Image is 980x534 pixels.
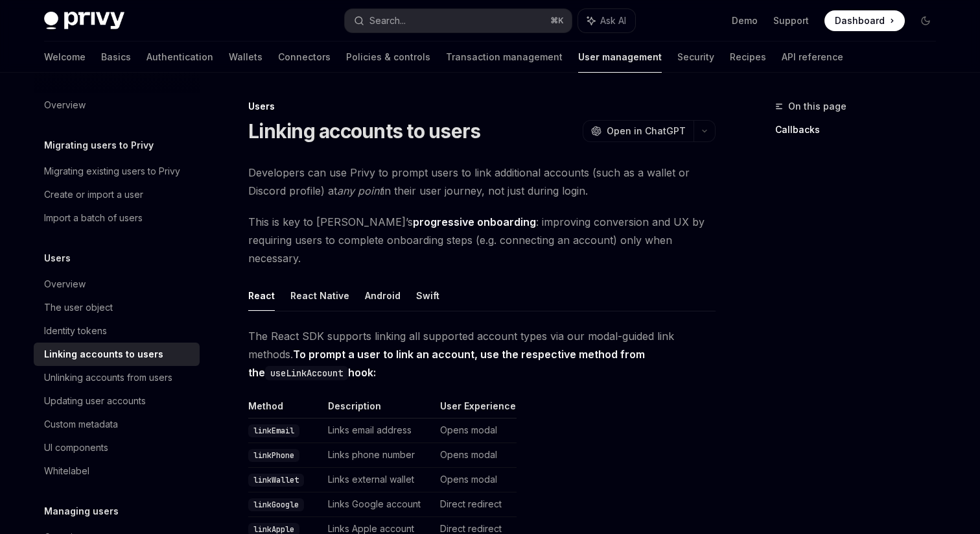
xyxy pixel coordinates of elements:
[44,164,180,179] div: Migrating existing users to Privy
[44,323,107,339] div: Identity tokens
[732,14,758,27] a: Demo
[578,9,635,32] button: Ask AI
[34,366,200,389] a: Unlinking accounts from users
[44,370,172,385] div: Unlinking accounts from users
[101,42,131,73] a: Basics
[44,97,86,113] div: Overview
[600,14,626,27] span: Ask AI
[34,389,200,413] a: Updating user accounts
[44,210,143,226] div: Import a batch of users
[835,14,885,27] span: Dashboard
[34,296,200,319] a: The user object
[435,400,517,419] th: User Experience
[290,280,349,311] button: React Native
[34,319,200,343] a: Identity tokens
[248,498,304,511] code: linkGoogle
[677,42,714,73] a: Security
[44,12,124,30] img: dark logo
[44,187,143,202] div: Create or import a user
[788,99,846,114] span: On this page
[265,366,348,380] code: useLinkAccount
[413,215,536,228] strong: progressive onboarding
[915,10,936,31] button: Toggle dark mode
[435,443,517,468] td: Opens modal
[435,492,517,517] td: Direct redirect
[44,417,118,432] div: Custom metadata
[323,443,435,468] td: Links phone number
[435,419,517,443] td: Opens modal
[34,93,200,117] a: Overview
[323,468,435,492] td: Links external wallet
[248,400,323,419] th: Method
[248,348,645,379] strong: To prompt a user to link an account, use the respective method from the hook:
[34,273,200,296] a: Overview
[248,119,480,143] h1: Linking accounts to users
[583,120,694,142] button: Open in ChatGPT
[730,42,766,73] a: Recipes
[337,184,382,197] em: any point
[44,42,86,73] a: Welcome
[34,160,200,183] a: Migrating existing users to Privy
[248,449,299,462] code: linkPhone
[578,42,662,73] a: User management
[278,42,331,73] a: Connectors
[775,119,946,140] a: Callbacks
[323,400,435,419] th: Description
[34,413,200,436] a: Custom metadata
[248,164,716,200] span: Developers can use Privy to prompt users to link additional accounts (such as a wallet or Discord...
[369,13,406,29] div: Search...
[44,463,89,479] div: Whitelabel
[34,206,200,230] a: Import a batch of users
[146,42,213,73] a: Authentication
[34,436,200,459] a: UI components
[229,42,262,73] a: Wallets
[44,504,119,519] h5: Managing users
[34,459,200,483] a: Whitelabel
[435,468,517,492] td: Opens modal
[44,250,71,266] h5: Users
[248,424,299,437] code: linkEmail
[782,42,843,73] a: API reference
[44,440,108,455] div: UI components
[44,300,113,315] div: The user object
[323,419,435,443] td: Links email address
[248,100,716,113] div: Users
[446,42,563,73] a: Transaction management
[365,280,401,311] button: Android
[607,125,686,138] span: Open in ChatGPT
[248,213,716,267] span: This is key to [PERSON_NAME]’s : improving conversion and UX by requiring users to complete onboa...
[345,9,572,32] button: Search...⌘K
[44,346,163,362] div: Linking accounts to users
[34,183,200,206] a: Create or import a user
[416,280,439,311] button: Swift
[44,138,154,153] h5: Migrating users to Privy
[248,327,716,382] span: The React SDK supports linking all supported account types via our modal-guided link methods.
[44,276,86,292] div: Overview
[773,14,809,27] a: Support
[346,42,430,73] a: Policies & controls
[44,393,146,409] div: Updating user accounts
[824,10,905,31] a: Dashboard
[550,16,564,26] span: ⌘ K
[248,474,304,487] code: linkWallet
[248,280,275,311] button: React
[34,343,200,366] a: Linking accounts to users
[323,492,435,517] td: Links Google account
